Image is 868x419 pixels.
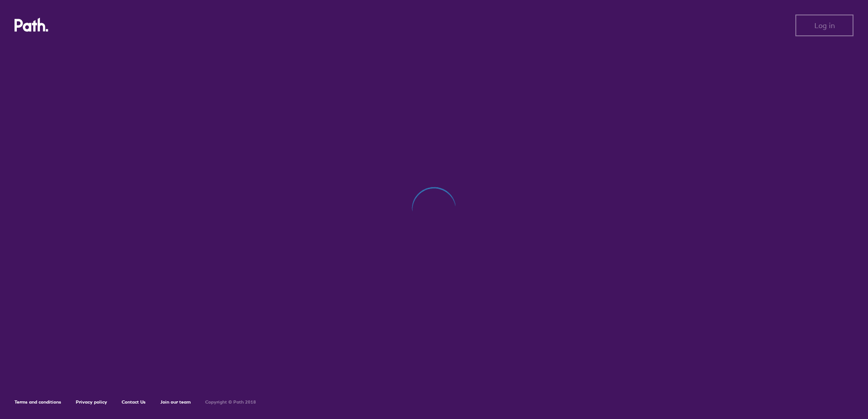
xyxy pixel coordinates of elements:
[205,400,256,405] h6: Copyright © Path 2018
[160,399,191,405] a: Join our team
[76,399,107,405] a: Privacy policy
[15,399,61,405] a: Terms and conditions
[795,15,853,36] button: Log in
[122,399,146,405] a: Contact Us
[814,21,835,29] span: Log in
